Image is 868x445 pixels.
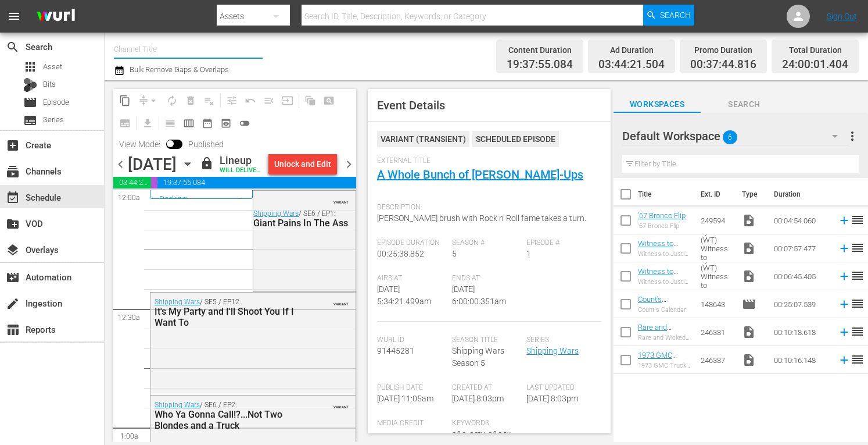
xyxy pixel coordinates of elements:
span: Ingestion [6,297,20,311]
span: [DATE] 6:00:00.351am [452,284,506,306]
span: Loop Content [163,91,181,110]
svg: Add to Schedule [838,326,851,339]
span: Asset [43,61,62,73]
td: 246381 [696,318,737,346]
div: / SE6 / EP2: [155,401,298,431]
span: Event Details [377,98,445,112]
a: '67 Bronco Flip [638,211,686,220]
span: Create [6,138,20,152]
svg: Add to Schedule [838,354,851,366]
span: 19:37:55.084 [507,58,573,72]
span: Reports [6,323,20,337]
div: Lineup [220,154,264,167]
span: Video [742,325,756,339]
span: 00:37:44.816 [151,177,157,188]
div: Content Duration [507,42,573,58]
span: VARIANT [333,195,349,204]
span: Schedule [6,191,20,205]
a: Shipping Wars [155,401,200,409]
span: Video [742,241,756,255]
a: Sign Out [827,12,857,21]
div: Unlock and Edit [274,154,331,175]
span: Season # [452,238,521,248]
span: [DATE] 11:05am [377,394,433,403]
svg: Add to Schedule [838,214,851,227]
span: --- [377,429,384,439]
td: 00:10:16.148 [769,346,833,374]
div: Promo Duration [690,42,756,58]
span: VARIANT [333,400,349,409]
td: 00:10:18.618 [769,318,833,346]
div: Total Duration [782,42,848,58]
div: Default Workspace [622,120,849,152]
span: Shipping Wars Season 5 [452,346,504,368]
span: Series [23,113,37,127]
span: reorder [851,241,865,255]
span: Publish Date [377,383,446,393]
span: [DATE] 8:03pm [526,394,578,403]
span: 1 [526,249,531,258]
span: reorder [851,325,865,339]
span: chevron_right [342,157,356,172]
span: Video [742,353,756,367]
th: Type [735,178,767,211]
div: Witness to Justice by A&E (WT) Witness to Justice: [PERSON_NAME] 150 [638,250,691,258]
span: Ends At [452,274,521,283]
span: [DATE] 5:34:21.499am [377,284,431,306]
span: Overlays [6,243,20,257]
button: Search [643,5,694,26]
span: 5 [452,249,457,258]
button: Unlock and Edit [268,154,337,175]
th: Duration [767,178,837,211]
span: 19:37:55.084 [157,177,356,188]
td: Witness to Justice by A&E (WT) Witness to Justice: [PERSON_NAME] 150 [696,234,737,262]
td: 249594 [696,207,737,234]
span: Media Credit [377,419,446,428]
span: Day Calendar View [157,112,180,134]
span: Week Calendar View [180,114,198,133]
span: Series [526,336,596,345]
span: more_vert [845,129,859,143]
a: Shipping Wars [155,298,200,306]
a: Witness to Justice by A&E (WT) Witness to Justice: [PERSON_NAME] 150 [638,267,691,319]
div: / SE6 / EP1: [253,209,352,229]
td: 00:06:45.405 [769,262,833,290]
div: WILL DELIVER: [DATE] 4a (local) [220,167,264,175]
span: Published [182,140,229,149]
span: Description: [377,203,596,212]
span: Video [742,269,756,283]
a: Parking Wars [159,194,200,213]
a: Count's Calendar [638,295,667,312]
span: Last Updated [526,383,596,393]
span: Episode [23,95,37,109]
span: Episode [43,97,69,108]
div: Witness to Justice by A&E (WT) Witness to Justice: [PERSON_NAME] 150 [638,278,691,286]
button: more_vert [845,122,859,150]
td: Witness to Justice by A&E (WT) Witness to Justice: [PERSON_NAME] 150 [696,262,737,290]
div: [DATE] [128,155,177,174]
div: It's My Party and I'll Shoot You If I Want To [155,306,298,328]
span: Automation [6,270,20,284]
span: Bulk Remove Gaps & Overlaps [128,65,229,74]
span: Series [43,114,64,126]
span: Workspaces [614,97,701,112]
span: Bits [43,79,56,90]
span: Episode [742,297,756,311]
span: Create Series Block [116,114,134,133]
td: 00:07:57.477 [769,234,833,262]
span: lock [200,156,214,170]
span: menu [7,9,21,23]
td: 00:25:07.539 [769,290,833,318]
span: 03:44:21.504 [113,177,151,188]
span: Create Search Block [320,91,338,110]
span: reorder [851,353,865,366]
span: Remove Gaps & Overlaps [134,91,163,110]
span: toggle_off [239,118,250,129]
span: [PERSON_NAME] brush with Rock n' Roll fame takes a turn. [377,213,586,223]
span: Channels [6,165,20,179]
div: '67 Bronco Flip [638,222,686,230]
span: 91445281 [377,346,414,355]
span: 24:00:01.404 [782,58,848,72]
span: VOD [6,217,20,231]
div: VARIANT ( TRANSIENT ) [377,131,469,147]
